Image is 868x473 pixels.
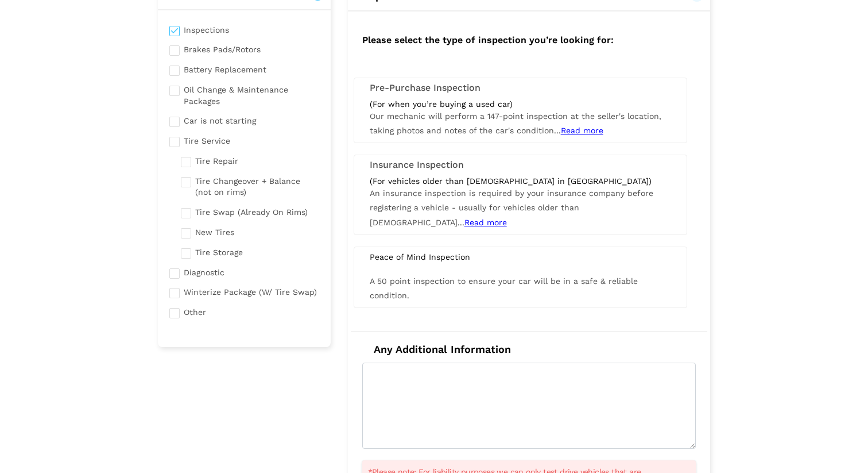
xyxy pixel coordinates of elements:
[370,189,653,226] span: An insurance inspection is required by your insurance company before registering a vehicle - usua...
[361,252,680,262] div: Peace of Mind Inspection
[351,23,707,55] h2: Please select the type of inspection you’re looking for:
[362,343,696,356] h4: Any Additional Information
[464,218,507,227] span: Read more
[370,111,661,135] span: Our mechanic will perform a 147-point inspection at the seller's location, taking photos and note...
[561,126,603,135] span: Read more
[370,276,638,300] span: A 50 point inspection to ensure your car will be in a safe & reliable condition.
[370,160,671,170] h3: Insurance Inspection
[370,99,671,109] div: (For when you’re buying a used car)
[370,176,671,186] div: (For vehicles older than [DEMOGRAPHIC_DATA] in [GEOGRAPHIC_DATA])
[370,83,671,93] h3: Pre-Purchase Inspection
